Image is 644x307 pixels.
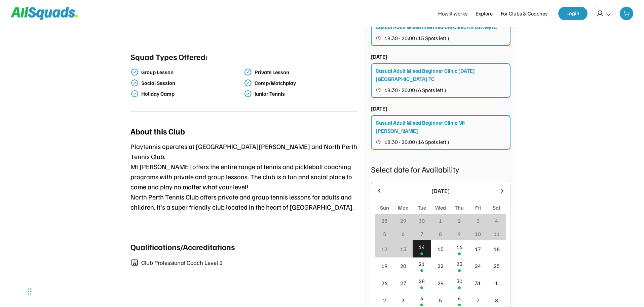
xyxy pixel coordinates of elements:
div: 22 [438,262,444,270]
img: check-verified-01.svg [130,90,139,98]
div: 31 [475,279,481,287]
div: 10 [475,230,481,238]
div: Club Professional Coach Level 2 [141,258,357,267]
div: 7 [420,230,423,238]
div: 15 [438,245,444,253]
div: 5 [439,296,442,304]
div: 27 [400,279,406,287]
div: Sun [380,204,389,212]
div: 9 [458,230,461,238]
div: 29 [400,217,406,225]
div: Casual Adult Mixed Intermediate Clinic Mt LawleyTC [376,23,497,31]
div: Sat [493,204,500,212]
div: 13 [400,245,406,253]
div: 25 [494,262,500,270]
div: About this Club [130,125,185,137]
div: 4 [495,217,498,225]
div: Private Lesson [255,69,356,75]
div: Squad Types Offered: [130,51,208,63]
div: [DATE] [371,104,387,113]
div: 26 [381,279,387,287]
div: Casual Adult Mixed Beginner Clinic Mt [PERSON_NAME] [376,119,506,135]
div: Tue [418,204,426,212]
div: Mon [398,204,409,212]
div: Qualifications/Accreditations [130,241,235,253]
div: 23 [456,260,462,268]
img: check-verified-01.svg [130,68,139,76]
div: 18 [494,245,500,253]
div: Junior Tennis [255,91,356,97]
div: For Clubs & Coaches [501,9,547,18]
div: Social Session [141,80,243,86]
div: Thu [455,204,464,212]
div: 2 [383,296,386,304]
div: Fri [475,204,481,212]
img: check-verified-01.svg [244,79,252,87]
div: 7 [477,296,480,304]
div: Holiday Camp [141,91,243,97]
div: 8 [495,296,498,304]
div: 30 [456,277,462,285]
div: 19 [381,262,387,270]
span: 18:30 - 20:00 (6 Spots left ) [384,87,446,93]
div: 28 [381,217,387,225]
div: 6 [458,294,461,302]
img: check-verified-01.svg [244,68,252,76]
div: 30 [419,217,425,225]
div: Wed [435,204,446,212]
div: 20 [400,262,406,270]
div: 8 [439,230,442,238]
div: 6 [402,230,405,238]
div: Casual Adult Mixed Beginner Clinic [DATE] [GEOGRAPHIC_DATA] TC [376,67,506,83]
div: 3 [402,296,405,304]
div: 5 [383,230,386,238]
div: Playtennis operates at [GEOGRAPHIC_DATA][PERSON_NAME] and North Perth Tennis Club. Mt [PERSON_NAM... [130,141,357,212]
div: 12 [381,245,387,253]
div: 29 [438,279,444,287]
span: 18:30 - 20:00 (16 Spots left ) [384,139,449,145]
div: Explore [476,9,493,18]
button: 18:30 - 20:00 (15 Spots left ) [376,34,506,42]
button: 18:30 - 20:00 (16 Spots left ) [376,137,506,146]
div: Select date for Availability [371,163,510,175]
div: 17 [475,245,481,253]
div: 28 [419,277,425,285]
button: Login [558,7,588,20]
div: 1 [439,217,442,225]
div: 21 [419,260,425,268]
button: 18:30 - 20:00 (6 Spots left ) [376,86,506,94]
img: check-verified-01.svg [244,90,252,98]
div: Group Lesson [141,69,243,75]
div: How it works [438,9,467,18]
div: 3 [477,217,480,225]
div: 14 [419,243,425,251]
div: 16 [456,243,462,251]
div: Comp/Matchplay [255,80,356,86]
div: 2 [458,217,461,225]
img: certificate-01.svg [130,259,139,267]
div: 24 [475,262,481,270]
div: 11 [494,230,500,238]
div: [DATE] [371,53,387,61]
div: [DATE] [387,186,495,195]
img: check-verified-01.svg [130,79,139,87]
div: 4 [420,294,423,302]
div: 1 [495,279,498,287]
span: 18:30 - 20:00 (15 Spots left ) [384,35,449,41]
